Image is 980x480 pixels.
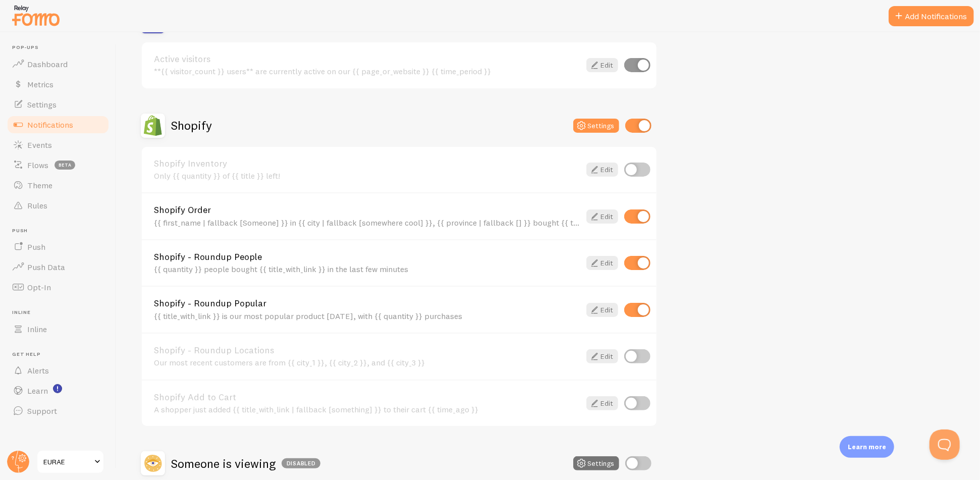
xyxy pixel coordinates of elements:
div: Learn more [840,436,894,458]
span: Learn [27,386,48,396]
img: fomo-relay-logo-orange.svg [11,3,61,28]
div: **{{ visitor_count }} users** are currently active on our {{ page_or_website }} {{ time_period }} [154,67,580,76]
a: Inline [6,319,110,339]
div: Only {{ quantity }} of {{ title }} left! [154,171,580,180]
a: Support [6,401,110,421]
span: Theme [27,180,52,190]
span: beta [55,161,75,170]
a: Shopify - Roundup Popular [154,299,580,308]
div: Disabled [282,458,320,468]
span: Push [27,242,45,252]
span: Opt-In [27,282,51,292]
a: Metrics [6,74,110,94]
a: Shopify Add to Cart [154,393,580,402]
button: Settings [573,456,619,470]
h2: Shopify [171,118,212,133]
span: Support [27,406,57,416]
a: Shopify Inventory [154,159,580,168]
span: Push Data [27,262,65,272]
a: Edit [586,349,618,363]
a: Dashboard [6,54,110,74]
button: Settings [573,119,619,133]
a: EURAE [36,450,104,474]
a: Edit [586,256,618,270]
div: {{ first_name | fallback [Someone] }} in {{ city | fallback [somewhere cool] }}, {{ province | fa... [154,218,580,227]
div: {{ quantity }} people bought {{ title_with_link }} in the last few minutes [154,264,580,274]
span: Flows [27,160,48,170]
a: Settings [6,94,110,115]
a: Learn [6,381,110,401]
span: Notifications [27,120,73,130]
h2: Someone is viewing [171,456,320,471]
span: Inline [12,309,110,316]
a: Active visitors [154,55,580,64]
div: Our most recent customers are from {{ city_1 }}, {{ city_2 }}, and {{ city_3 }} [154,358,580,367]
a: Shopify - Roundup Locations [154,346,580,355]
a: Edit [586,209,618,224]
a: Shopify Order [154,205,580,215]
a: Opt-In [6,277,110,297]
a: Flows beta [6,155,110,175]
a: Rules [6,195,110,216]
a: Push [6,237,110,257]
a: Notifications [6,115,110,135]
a: Events [6,135,110,155]
iframe: Help Scout Beacon - Open [930,430,960,460]
a: Push Data [6,257,110,277]
span: Dashboard [27,59,68,69]
a: Edit [586,303,618,317]
img: Shopify [141,114,165,138]
a: Edit [586,163,618,177]
a: Shopify - Roundup People [154,252,580,261]
p: Learn more [848,442,886,452]
span: Metrics [27,79,53,89]
span: Inline [27,324,47,334]
a: Theme [6,175,110,195]
span: Push [12,228,110,234]
span: Alerts [27,365,49,376]
span: Get Help [12,351,110,358]
a: Edit [586,58,618,72]
img: Someone is viewing [141,451,165,475]
span: Events [27,140,52,150]
a: Edit [586,396,618,410]
svg: <p>Watch New Feature Tutorials!</p> [53,384,62,393]
div: {{ title_with_link }} is our most popular product [DATE], with {{ quantity }} purchases [154,311,580,321]
span: Rules [27,200,47,210]
a: Alerts [6,360,110,381]
span: EURAE [43,456,91,468]
span: Pop-ups [12,44,110,51]
span: Settings [27,99,57,110]
div: A shopper just added {{ title_with_link | fallback [something] }} to their cart {{ time_ago }} [154,405,580,414]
